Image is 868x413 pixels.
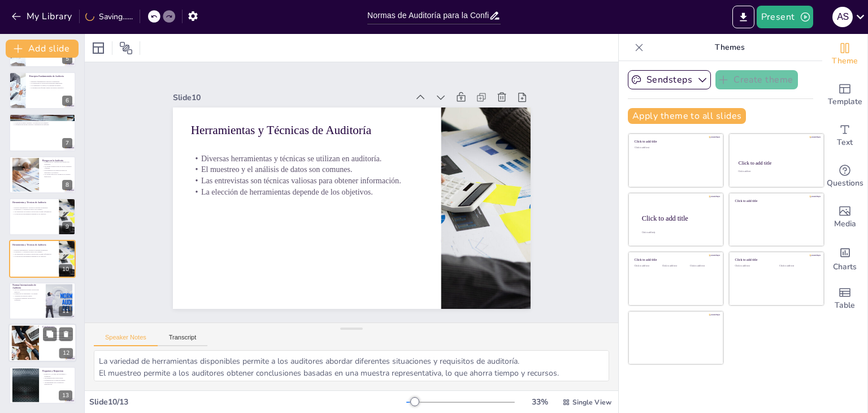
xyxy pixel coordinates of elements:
[42,161,72,165] p: Identificación y evaluación de riesgos son esenciales.
[62,54,72,64] div: 5
[89,397,406,407] div: Slide 10 / 13
[822,75,867,115] div: Add ready made slides
[12,255,56,257] p: La elección de herramientas depende de los objetivos.
[12,206,56,209] p: Diversas herramientas y técnicas se utilizan en auditoría.
[9,114,76,151] div: 7
[191,170,423,205] p: La elección de herramientas depende de los objetivos.
[94,334,158,346] button: Speaker Notes
[12,213,56,215] p: La elección de herramientas depende de los objetivos.
[779,265,815,268] div: Click to add text
[59,306,72,316] div: 11
[526,397,553,407] div: 33 %
[635,147,715,149] div: Click to add text
[89,39,107,57] div: Layout
[42,325,73,329] p: Conclusiones
[635,265,660,268] div: Click to add text
[42,336,73,338] p: La auditoría protege a los inversores.
[9,156,76,193] div: 8
[62,180,72,190] div: 8
[822,278,867,319] div: Add a table
[628,108,746,124] button: Apply theme to all slides
[738,171,813,173] div: Click to add text
[367,7,489,24] input: Insert title
[42,369,72,372] p: Preguntas y Respuestas
[158,334,208,346] button: Transcript
[739,160,814,166] div: Click to add title
[735,258,816,262] div: Click to add title
[42,174,72,178] p: Los riesgos afectan la calidad de los estados financieros.
[828,96,862,108] span: Template
[12,297,42,301] p: Garantizan estándares reconocidos y confiables.
[648,34,811,61] p: Themes
[42,330,73,334] p: La aplicación de normas es fundamental para la confiabilidad.
[42,334,73,337] p: Fortalece la confianza en el sistema financiero.
[42,169,72,173] p: Procedimientos de auditoría deben ser adecuados a los riesgos.
[832,6,853,28] button: a s
[29,84,72,87] p: La competencia se refiere a la habilidad necesaria.
[9,367,76,404] div: 13
[59,349,73,359] div: 12
[628,70,711,89] button: Sendsteps
[12,253,56,255] p: Las entrevistas son técnicas valiosas para obtener información.
[42,377,72,379] p: Oportunidad para aclarar dudas.
[690,265,715,268] div: Click to add text
[822,34,867,75] div: Change the overall theme
[194,136,427,171] p: Diversas herramientas y técnicas se utilizan en auditoría.
[192,158,424,193] p: Las entrevistas son técnicas valiosas para obtener información.
[12,115,72,119] p: Proceso de Auditoría
[85,11,133,22] div: Saving......
[572,398,611,407] span: Single View
[757,6,813,28] button: Present
[62,222,72,232] div: 9
[835,299,855,312] span: Table
[833,261,857,273] span: Charts
[8,324,76,362] div: 12
[183,74,419,109] div: Slide 10
[827,177,863,190] span: Questions
[43,328,57,341] button: Duplicate Slide
[735,265,771,268] div: Click to add text
[29,87,72,89] p: La diligencia profesional implica un trabajo exhaustivo.
[42,373,72,377] p: [PERSON_NAME] para preguntas y respuestas.
[12,210,56,213] p: Las entrevistas son técnicas valiosas para obtener información.
[735,199,816,203] div: Click to add title
[29,75,72,78] p: Principios Fundamentales de Auditoría
[42,379,72,381] p: Profundizar en los temas de interés.
[12,122,72,124] p: La ejecución implica pruebas y recopilación de evidencia.
[6,40,79,58] button: Add slide
[12,292,42,295] p: Promueven la consistencia y la calidad.
[42,338,73,341] p: Asegura la transparencia y responsabilidad.
[822,115,867,156] div: Add text boxes
[642,231,713,234] div: Click to add body
[635,140,715,144] div: Click to add title
[8,7,77,25] button: My Library
[12,289,42,292] p: Las NIA establecen un marco global para auditoría.
[119,41,133,55] span: Position
[822,197,867,238] div: Add images, graphics, shapes or video
[12,283,42,290] p: Normas Internacionales de Auditoría
[9,240,76,277] div: 10
[12,248,56,251] p: Diversas herramientas y técnicas se utilizan en auditoría.
[62,96,72,106] div: 6
[635,258,715,262] div: Click to add title
[29,80,72,83] p: Principios fundamentales incluyen la integridad.
[822,156,867,197] div: Get real-time input from your audience
[662,265,688,268] div: Click to add text
[42,165,72,169] p: Los riesgos pueden surgir de errores humanos y fraudes.
[12,201,56,204] p: Herramientas y Técnicas de Auditoría
[42,381,72,385] p: Agradecimiento por la atención y participación.
[29,83,72,85] p: La objetividad es crucial para decisiones imparciales.
[12,243,56,246] p: Herramientas y Técnicas de Auditoría
[715,70,798,89] button: Create theme
[834,218,856,230] span: Media
[732,6,754,28] button: Export to PowerPoint
[822,238,867,278] div: Add charts and graphs
[59,328,73,341] button: Delete Slide
[59,390,72,401] div: 13
[197,106,430,147] p: Herramientas y Técnicas de Auditoría
[62,138,72,148] div: 7
[837,136,853,149] span: Text
[12,251,56,253] p: El muestreo y el análisis de datos son comunes.
[12,295,42,297] p: Adoptadas por muchos países.
[9,198,76,235] div: 9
